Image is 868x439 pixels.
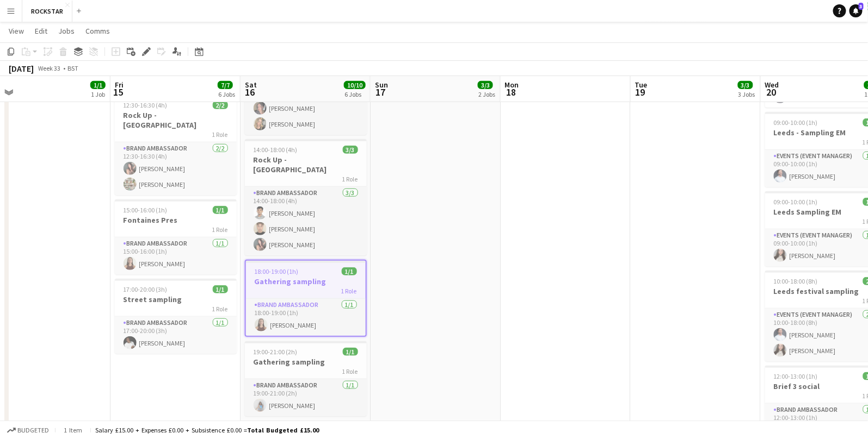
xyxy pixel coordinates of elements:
[774,198,818,206] span: 09:00-10:00 (1h)
[218,90,235,98] div: 6 Jobs
[859,3,864,10] span: 3
[115,294,237,304] h3: Street sampling
[343,146,358,154] span: 3/3
[115,279,237,354] app-job-card: 17:00-20:00 (3h)1/1Street sampling1 RoleBrand Ambassador1/117:00-20:00 (3h)[PERSON_NAME]
[113,86,124,98] span: 15
[478,90,495,98] div: 2 Jobs
[344,81,366,89] span: 10/10
[212,225,228,234] span: 1 Role
[478,81,493,89] span: 3/3
[375,80,388,90] span: Sun
[254,348,298,356] span: 19:00-21:00 (2h)
[774,277,818,285] span: 10:00-18:00 (8h)
[9,63,34,74] div: [DATE]
[115,110,237,130] h3: Rock Up - [GEOGRAPHIC_DATA]
[245,379,367,416] app-card-role: Brand Ambassador1/119:00-21:00 (2h)[PERSON_NAME]
[58,26,75,36] span: Jobs
[774,118,818,127] span: 09:00-10:00 (1h)
[115,80,124,90] span: Fri
[774,372,818,380] span: 12:00-13:00 (1h)
[81,24,114,38] a: Comms
[35,26,47,36] span: Edit
[213,285,228,293] span: 1/1
[342,175,358,183] span: 1 Role
[635,80,648,90] span: Tue
[85,26,110,36] span: Comms
[243,86,257,98] span: 16
[738,90,755,98] div: 3 Jobs
[246,299,366,336] app-card-role: Brand Ambassador1/118:00-19:00 (1h)[PERSON_NAME]
[247,426,319,434] span: Total Budgeted £15.00
[4,24,28,38] a: View
[90,81,106,89] span: 1/1
[503,86,519,98] span: 18
[124,285,168,293] span: 17:00-20:00 (3h)
[95,426,319,434] div: Salary £15.00 + Expenses £0.00 + Subsistence £0.00 =
[254,146,298,154] span: 14:00-18:00 (4h)
[91,90,105,98] div: 1 Job
[373,86,388,98] span: 17
[255,267,299,275] span: 18:00-19:00 (1h)
[245,139,367,255] app-job-card: 14:00-18:00 (4h)3/3Rock Up - [GEOGRAPHIC_DATA]1 RoleBrand Ambassador3/314:00-18:00 (4h)[PERSON_NA...
[764,86,779,98] span: 20
[30,24,52,38] a: Edit
[124,206,168,214] span: 15:00-16:00 (1h)
[633,86,648,98] span: 19
[5,424,51,436] button: Budgeted
[115,199,237,274] app-job-card: 15:00-16:00 (1h)1/1Fontaines Pres1 RoleBrand Ambassador1/115:00-16:00 (1h)[PERSON_NAME]
[22,1,72,22] button: ROCKSTAR
[342,267,357,275] span: 1/1
[115,237,237,274] app-card-role: Brand Ambassador1/115:00-16:00 (1h)[PERSON_NAME]
[60,426,86,434] span: 1 item
[36,64,63,72] span: Week 33
[115,317,237,354] app-card-role: Brand Ambassador1/117:00-20:00 (3h)[PERSON_NAME]
[342,367,358,375] span: 1 Role
[344,90,365,98] div: 6 Jobs
[245,155,367,174] h3: Rock Up - [GEOGRAPHIC_DATA]
[505,80,519,90] span: Mon
[67,64,78,72] div: BST
[115,95,237,195] app-job-card: 12:30-16:30 (4h)2/2Rock Up - [GEOGRAPHIC_DATA]1 RoleBrand Ambassador2/212:30-16:30 (4h)[PERSON_NA...
[212,305,228,313] span: 1 Role
[245,341,367,416] app-job-card: 19:00-21:00 (2h)1/1Gathering sampling1 RoleBrand Ambassador1/119:00-21:00 (2h)[PERSON_NAME]
[17,427,49,434] span: Budgeted
[341,287,357,295] span: 1 Role
[765,80,779,90] span: Wed
[212,130,228,139] span: 1 Role
[245,357,367,367] h3: Gathering sampling
[9,26,24,36] span: View
[245,260,367,337] app-job-card: 18:00-19:00 (1h)1/1Gathering sampling1 RoleBrand Ambassador1/118:00-19:00 (1h)[PERSON_NAME]
[213,206,228,214] span: 1/1
[343,348,358,356] span: 1/1
[213,101,228,109] span: 2/2
[54,24,79,38] a: Jobs
[245,187,367,255] app-card-role: Brand Ambassador3/314:00-18:00 (4h)[PERSON_NAME][PERSON_NAME][PERSON_NAME]
[849,4,863,17] a: 3
[115,215,237,225] h3: Fontaines Pres
[246,277,366,286] h3: Gathering sampling
[738,81,753,89] span: 3/3
[124,101,168,109] span: 12:30-16:30 (4h)
[245,80,257,90] span: Sat
[218,81,233,89] span: 7/7
[115,142,237,195] app-card-role: Brand Ambassador2/212:30-16:30 (4h)[PERSON_NAME][PERSON_NAME]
